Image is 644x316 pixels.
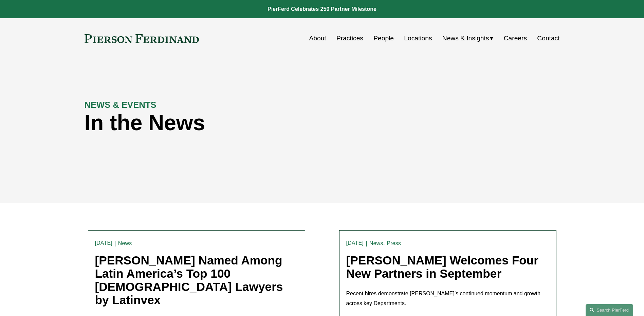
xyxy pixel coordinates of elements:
a: Practices [336,32,363,45]
time: [DATE] [346,240,364,246]
a: Contact [537,32,559,45]
h1: In the News [85,111,441,135]
a: News [118,240,132,246]
a: folder dropdown [442,32,494,45]
time: [DATE] [95,240,112,246]
span: , [383,239,385,246]
p: Recent hires demonstrate [PERSON_NAME]’s continued momentum and growth across key Departments. [346,289,549,309]
span: News & Insights [442,33,489,44]
a: About [309,32,326,45]
strong: NEWS & EVENTS [85,100,157,110]
a: People [373,32,394,45]
a: [PERSON_NAME] Welcomes Four New Partners in September [346,254,538,280]
a: Search this site [586,304,633,316]
a: Careers [504,32,527,45]
a: [PERSON_NAME] Named Among Latin America’s Top 100 [DEMOGRAPHIC_DATA] Lawyers by Latinvex [95,254,283,306]
a: Press [387,240,401,246]
a: Locations [404,32,432,45]
a: News [369,240,383,246]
